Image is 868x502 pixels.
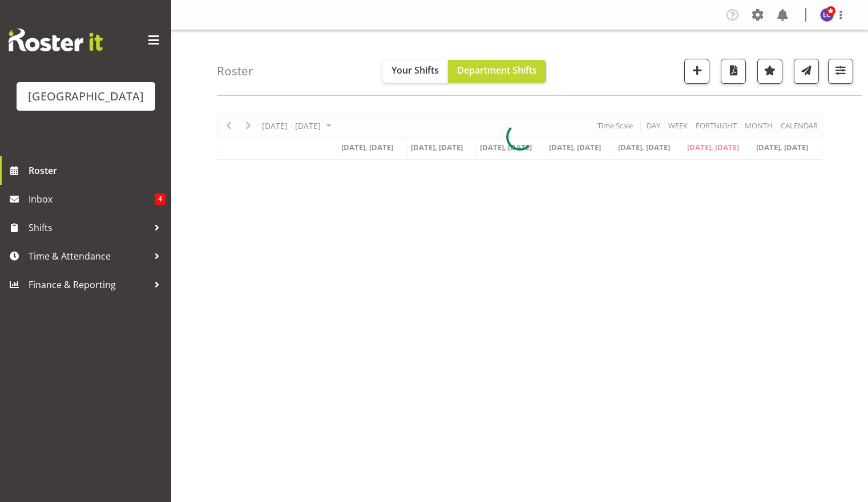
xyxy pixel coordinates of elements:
[820,8,834,22] img: laurie-cook11580.jpg
[828,59,853,84] button: Filter Shifts
[721,59,746,84] button: Download a PDF of the roster according to the set date range.
[757,59,782,84] button: Highlight an important date within the roster.
[457,64,537,76] span: Department Shifts
[217,64,253,78] h4: Roster
[29,276,148,293] span: Finance & Reporting
[29,219,148,236] span: Shifts
[29,191,155,208] span: Inbox
[9,29,103,51] img: Rosterit website logo
[382,60,448,83] button: Your Shifts
[391,64,439,76] span: Your Shifts
[155,193,165,205] span: 4
[448,60,546,83] button: Department Shifts
[28,88,144,105] div: [GEOGRAPHIC_DATA]
[29,248,148,265] span: Time & Attendance
[29,162,165,179] span: Roster
[794,59,819,84] button: Send a list of all shifts for the selected filtered period to all rostered employees.
[684,59,709,84] button: Add a new shift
